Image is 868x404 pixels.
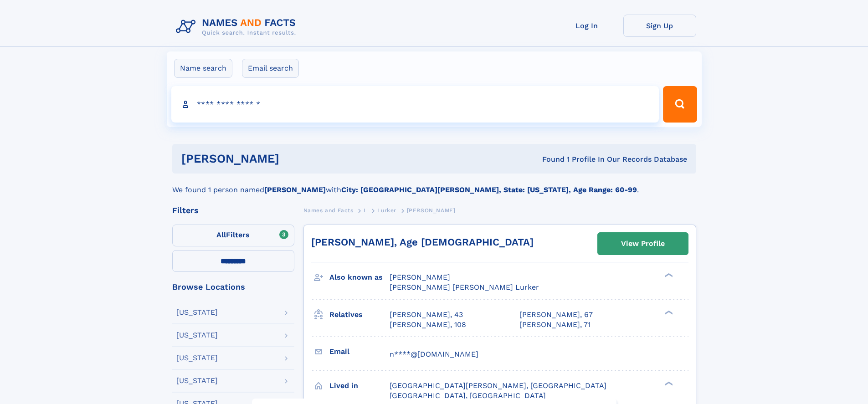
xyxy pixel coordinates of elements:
a: [PERSON_NAME], 43 [390,310,463,320]
div: Filters [172,206,294,215]
div: [US_STATE] [176,332,218,339]
span: [PERSON_NAME] [390,273,450,281]
span: [GEOGRAPHIC_DATA][PERSON_NAME], [GEOGRAPHIC_DATA] [390,381,606,390]
span: [GEOGRAPHIC_DATA], [GEOGRAPHIC_DATA] [390,391,546,400]
a: Lurker [377,205,396,216]
div: [US_STATE] [176,354,218,362]
div: We found 1 person named with . [172,174,696,195]
a: Sign Up [623,15,696,37]
span: L [364,207,367,214]
a: [PERSON_NAME], 71 [519,320,591,330]
span: All [216,230,226,239]
div: ❯ [663,309,673,315]
label: Name search [174,59,232,78]
a: [PERSON_NAME], Age [DEMOGRAPHIC_DATA] [311,236,534,248]
a: L [364,205,367,216]
img: Logo Names and Facts [172,15,303,39]
div: View Profile [621,233,665,254]
a: [PERSON_NAME], 108 [390,320,466,330]
h3: Also known as [329,270,390,285]
div: [US_STATE] [176,377,218,384]
div: ❯ [663,380,673,386]
a: View Profile [598,233,688,255]
div: ❯ [663,272,673,278]
span: [PERSON_NAME] [407,207,456,214]
div: [US_STATE] [176,309,218,316]
h3: Email [329,344,390,359]
a: Names and Facts [303,205,354,216]
button: Search Button [663,86,697,123]
span: [PERSON_NAME] [PERSON_NAME] Lurker [390,283,539,291]
h3: Relatives [329,307,390,322]
span: Lurker [377,207,396,214]
a: [PERSON_NAME], 67 [519,310,593,320]
a: Log In [550,15,623,37]
h3: Lived in [329,378,390,394]
b: [PERSON_NAME] [264,185,326,194]
b: City: [GEOGRAPHIC_DATA][PERSON_NAME], State: [US_STATE], Age Range: 60-99 [341,185,637,194]
label: Email search [242,59,299,78]
div: Found 1 Profile In Our Records Database [411,154,687,164]
div: Browse Locations [172,283,294,291]
input: search input [171,86,659,123]
h1: [PERSON_NAME] [181,153,411,164]
label: Filters [172,225,294,246]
